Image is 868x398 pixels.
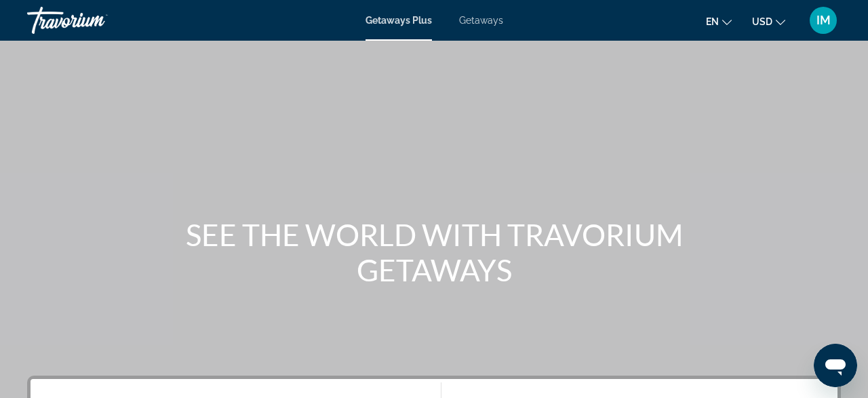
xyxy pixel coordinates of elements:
h1: SEE THE WORLD WITH TRAVORIUM GETAWAYS [180,217,688,287]
a: Getaways Plus [366,15,432,26]
button: Change currency [752,12,785,31]
a: Travorium [27,3,163,38]
span: USD [752,16,772,27]
iframe: Button to launch messaging window [814,344,857,387]
button: User Menu [806,6,841,35]
span: IM [816,14,831,27]
a: Getaways [459,15,503,26]
button: Change language [706,12,732,31]
span: en [706,16,719,27]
